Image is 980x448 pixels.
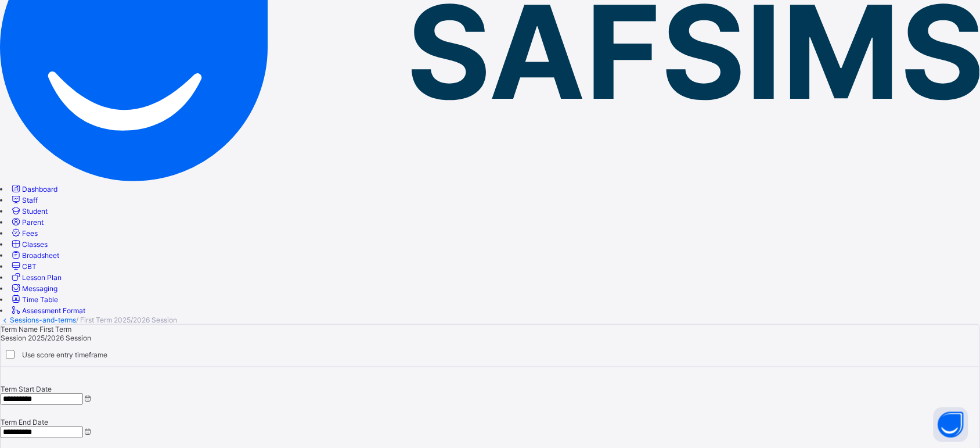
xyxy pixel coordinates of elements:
[22,306,85,315] span: Assessment Format
[1,385,52,393] label: Term Start Date
[10,196,38,205] a: Staff
[22,229,38,238] span: Fees
[10,295,58,304] a: Time Table
[1,325,39,334] span: Term Name
[10,229,38,238] a: Fees
[39,325,71,334] span: First Term
[76,316,177,324] span: / First Term 2025/2026 Session
[1,418,48,427] label: Term End Date
[22,295,58,304] span: Time Table
[22,262,37,271] span: CBT
[10,185,57,193] a: Dashboard
[22,185,57,193] span: Dashboard
[1,334,28,342] span: Session
[10,306,85,315] a: Assessment Format
[22,273,62,282] span: Lesson Plan
[10,262,37,271] a: CBT
[10,284,57,293] a: Messaging
[10,207,48,216] a: Student
[22,218,44,227] span: Parent
[22,207,48,216] span: Student
[934,407,968,442] button: Open asap
[22,240,48,249] span: Classes
[10,251,59,260] a: Broadsheet
[22,251,59,260] span: Broadsheet
[28,334,91,342] span: 2025/2026 Session
[10,240,48,249] a: Classes
[10,273,62,282] a: Lesson Plan
[10,218,44,227] a: Parent
[22,196,38,205] span: Staff
[22,284,57,293] span: Messaging
[10,316,76,324] a: Sessions-and-terms
[22,350,107,359] label: Use score entry timeframe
